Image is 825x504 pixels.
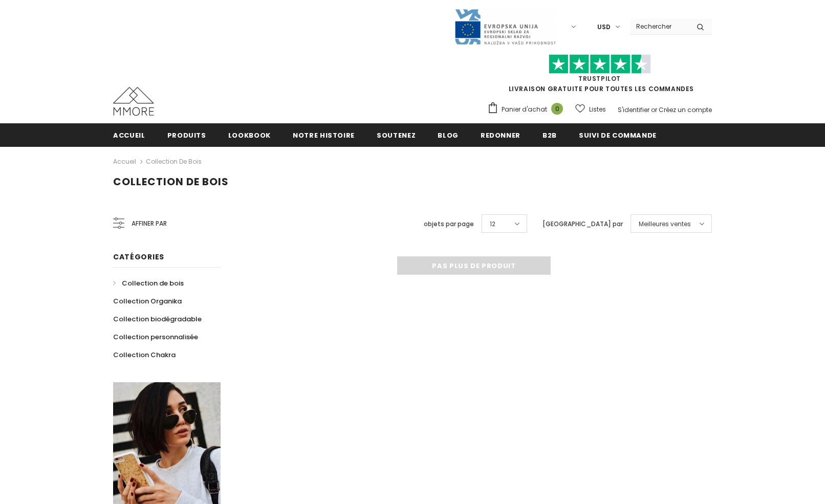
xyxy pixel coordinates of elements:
a: Suivi de commande [579,123,657,146]
a: Accueil [113,156,136,168]
a: Blog [438,123,459,146]
a: Collection biodégradable [113,310,202,328]
a: B2B [542,123,557,146]
span: Collection personnalisée [113,332,198,342]
a: Collection personnalisée [113,328,198,346]
span: Collection Chakra [113,350,176,360]
span: Meilleures ventes [639,219,691,229]
span: Catégories [113,252,164,262]
span: Lookbook [228,130,271,140]
a: Créez un compte [659,105,712,114]
span: Redonner [481,130,520,140]
label: [GEOGRAPHIC_DATA] par [542,219,623,229]
img: Faites confiance aux étoiles pilotes [549,54,651,74]
span: Panier d'achat [502,104,547,115]
a: soutenez [377,123,416,146]
span: Collection biodégradable [113,314,202,324]
a: Notre histoire [293,123,355,146]
span: LIVRAISON GRATUITE POUR TOUTES LES COMMANDES [487,59,712,93]
span: Collection de bois [122,278,184,288]
span: soutenez [377,130,416,140]
span: Blog [438,130,459,140]
a: Lookbook [228,123,271,146]
span: Produits [167,130,206,140]
a: Panier d'achat 0 [487,102,568,117]
a: Listes [575,100,606,118]
span: USD [597,22,611,32]
a: Accueil [113,123,145,146]
span: Affiner par [132,218,167,229]
a: Javni Razpis [454,22,556,31]
span: or [651,105,657,114]
span: Listes [589,104,606,115]
img: Cas MMORE [113,87,154,116]
img: Javni Razpis [454,8,556,46]
span: Collection de bois [113,174,229,189]
a: Redonner [481,123,520,146]
span: Collection Organika [113,296,182,306]
label: objets par page [424,219,474,229]
span: 12 [490,219,495,229]
a: Produits [167,123,206,146]
a: TrustPilot [578,74,621,83]
span: Accueil [113,130,145,140]
a: Collection Organika [113,292,182,310]
span: 0 [551,103,563,115]
a: Collection de bois [113,274,184,292]
a: S'identifier [618,105,649,114]
a: Collection de bois [146,157,202,166]
span: Notre histoire [293,130,355,140]
input: Search Site [630,19,689,34]
span: Suivi de commande [579,130,657,140]
a: Collection Chakra [113,346,176,364]
span: B2B [542,130,557,140]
